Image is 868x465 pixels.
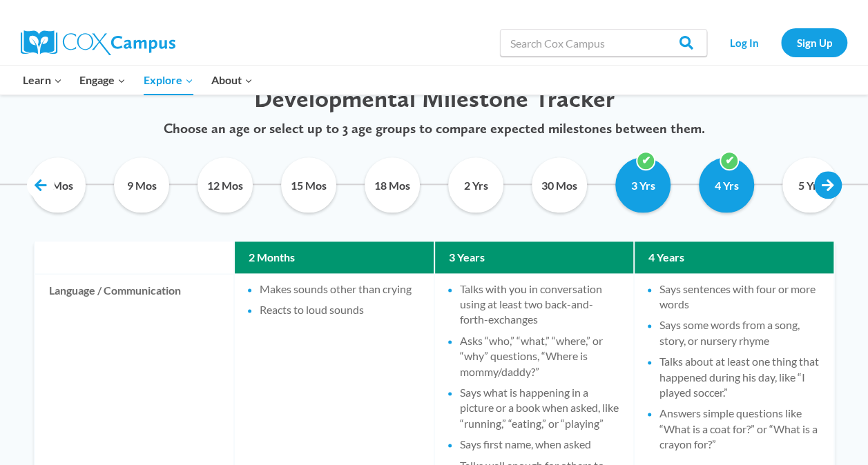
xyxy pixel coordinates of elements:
a: Sign Up [781,28,847,57]
button: Child menu of Learn [14,66,71,95]
input: Search Cox Campus [500,29,707,57]
li: Reacts to loud sounds [260,302,420,317]
button: Child menu of Explore [135,66,202,95]
li: Says sentences with four or more words [659,281,820,313]
a: Log In [714,28,774,57]
li: Talks about at least one thing that happened during his day, like “I played soccer.” [659,354,820,400]
img: Cox Campus [21,30,175,55]
th: 4 Years [635,241,833,273]
li: Says some words from a song, story, or nursery rhyme [659,317,820,348]
li: Says first name, when asked [460,437,620,452]
li: Asks “who,” “what,” “where,” or “why” questions, “Where is mommy/daddy?” [460,333,620,379]
th: 3 Years [435,241,634,273]
li: Says what is happening in a picture or a book when asked, like “running,” “eating,” or “playing” [460,385,620,431]
button: Child menu of Engage [71,66,135,95]
p: Choose an age or select up to 3 age groups to compare expected milestones between them. [28,120,840,137]
nav: Secondary Navigation [714,28,847,57]
th: 2 Months [235,241,434,273]
span: Developmental Milestone Tracker [254,83,615,113]
nav: Primary Navigation [14,66,261,95]
li: Makes sounds other than crying [260,281,420,297]
button: Child menu of About [202,66,262,95]
li: Talks with you in conversation using at least two back-and-forth-exchanges [460,281,620,328]
li: Answers simple questions like “What is a coat for?” or “What is a crayon for?” [659,406,820,452]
